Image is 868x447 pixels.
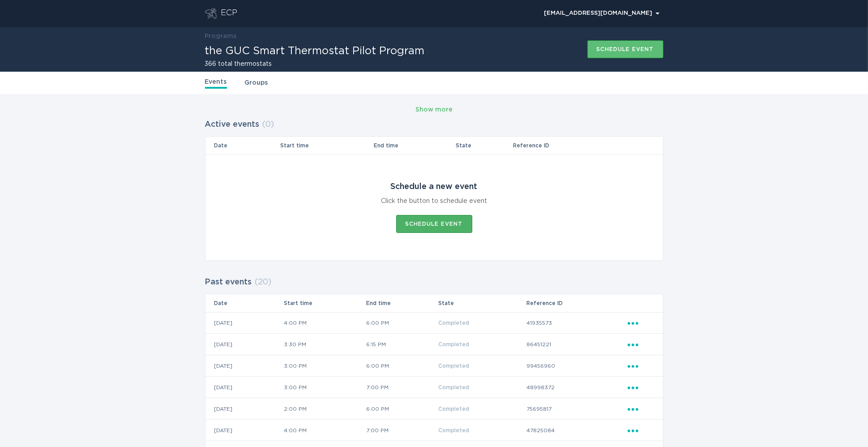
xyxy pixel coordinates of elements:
[283,420,366,441] td: 4:00 PM
[597,47,654,52] div: Schedule event
[373,137,455,155] th: End time
[415,105,453,115] div: Show more
[439,406,470,412] span: Completed
[455,137,513,155] th: State
[205,312,663,334] tr: 8b402a988fdf4dc98eefd14238bc8170
[205,77,227,89] a: Events
[526,294,627,312] th: Reference ID
[205,334,283,355] td: [DATE]
[628,383,654,392] div: Popover menu
[381,196,487,206] div: Click the button to schedule event
[205,294,283,312] th: Date
[205,398,663,420] tr: 3d462905dd1e47b6832da13a08e2e05d
[439,428,470,433] span: Completed
[283,294,366,312] th: Start time
[628,404,654,414] div: Popover menu
[205,33,237,39] a: Programs
[439,320,470,326] span: Completed
[205,355,283,377] td: [DATE]
[205,420,663,441] tr: 447d8baac9a94d4494173787d3a71c3c
[205,334,663,355] tr: 44990afb714e46ddb7dc84d1cdd97700
[262,120,274,129] span: ( 0 )
[280,137,373,155] th: Start time
[366,355,438,377] td: 6:00 PM
[366,294,438,312] th: End time
[283,355,366,377] td: 3:00 PM
[628,361,654,371] div: Popover menu
[205,61,425,67] h2: 366 total thermostats
[513,137,627,155] th: Reference ID
[391,182,478,192] div: Schedule a new event
[205,137,663,155] tr: Table Headers
[255,278,272,286] span: ( 20 )
[205,420,283,441] td: [DATE]
[540,7,663,20] div: Popover menu
[283,398,366,420] td: 2:00 PM
[205,377,283,398] td: [DATE]
[283,377,366,398] td: 3:00 PM
[628,318,654,328] div: Popover menu
[366,420,438,441] td: 7:00 PM
[245,78,268,88] a: Groups
[366,398,438,420] td: 6:00 PM
[205,377,663,398] tr: 56f002ebd51a409f99866880e1a2a0ff
[205,8,217,19] button: Go to dashboard
[205,398,283,420] td: [DATE]
[526,398,627,420] td: 75695817
[366,312,438,334] td: 6:00 PM
[205,137,280,155] th: Date
[205,46,425,56] h1: the GUC Smart Thermostat Pilot Program
[221,8,238,19] div: ECP
[439,385,470,390] span: Completed
[205,274,252,290] h2: Past events
[628,426,654,435] div: Popover menu
[439,342,470,347] span: Completed
[587,40,663,58] button: Schedule event
[526,312,627,334] td: 41935573
[205,294,663,312] tr: Table Headers
[366,334,438,355] td: 6:15 PM
[526,355,627,377] td: 99456960
[205,312,283,334] td: [DATE]
[283,312,366,334] td: 4:00 PM
[628,340,654,349] div: Popover menu
[438,294,526,312] th: State
[415,103,453,116] button: Show more
[544,11,659,16] div: [EMAIL_ADDRESS][DOMAIN_NAME]
[396,215,472,233] button: Schedule event
[526,377,627,398] td: 48998372
[439,363,470,369] span: Completed
[366,377,438,398] td: 7:00 PM
[283,334,366,355] td: 3:30 PM
[406,221,463,227] div: Schedule event
[205,116,260,133] h2: Active events
[526,334,627,355] td: 86451221
[540,7,663,20] button: Open user account details
[526,420,627,441] td: 47825084
[205,355,663,377] tr: c87161ca0a244b47b60fbfa0c323577a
